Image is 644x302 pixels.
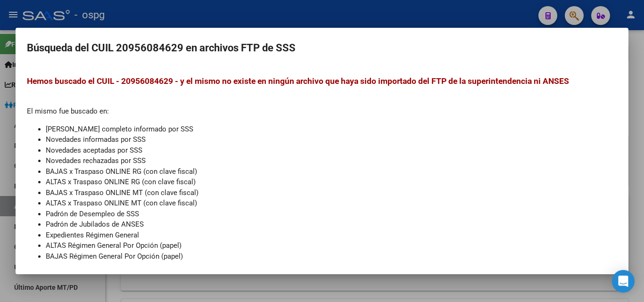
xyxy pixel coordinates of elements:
[46,230,617,241] li: Expedientes Régimen General
[46,134,617,145] li: Novedades informadas por SSS
[46,240,617,251] li: ALTAS Régimen General Por Opción (papel)
[46,145,617,156] li: Novedades aceptadas por SSS
[27,76,569,86] span: Hemos buscado el CUIL - 20956084629 - y el mismo no existe en ningún archivo que haya sido import...
[46,177,617,188] li: ALTAS x Traspaso ONLINE RG (con clave fiscal)
[27,39,617,57] h2: Búsqueda del CUIL 20956084629 en archivos FTP de SSS
[46,219,617,230] li: Padrón de Jubilados de ANSES
[46,166,617,177] li: BAJAS x Traspaso ONLINE RG (con clave fiscal)
[46,251,617,262] li: BAJAS Régimen General Por Opción (papel)
[46,198,617,209] li: ALTAS x Traspaso ONLINE MT (con clave fiscal)
[46,124,617,135] li: [PERSON_NAME] completo informado por SSS
[46,209,617,220] li: Padrón de Desempleo de SSS
[46,261,617,272] li: ALTAS Monótributo por Opción (papel)
[612,270,635,293] div: Open Intercom Messenger
[46,155,617,166] li: Novedades rechazadas por SSS
[46,188,617,198] li: BAJAS x Traspaso ONLINE MT (con clave fiscal)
